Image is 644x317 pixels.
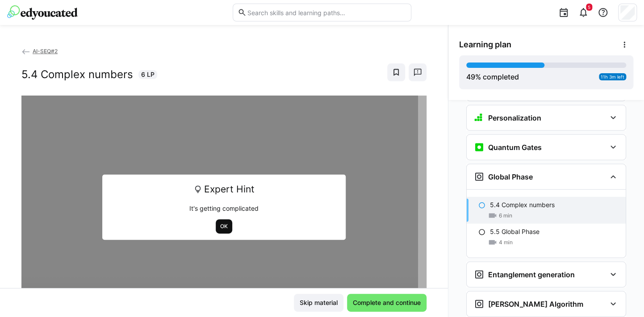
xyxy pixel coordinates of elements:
span: Complete and continue [351,298,422,307]
span: 49 [466,72,475,81]
a: AI-SEQ#2 [21,48,58,54]
button: OK [216,219,232,234]
span: Expert Hint [204,181,255,198]
span: 11h 3m left [601,74,624,79]
span: Skip material [298,298,339,307]
span: Learning plan [459,40,511,50]
p: It's getting complicated [109,204,339,213]
span: OK [219,223,229,230]
h3: Global Phase [488,172,533,181]
span: AI-SEQ#2 [33,48,58,54]
h3: Entanglement generation [488,270,575,279]
input: Search skills and learning paths… [247,8,406,17]
h2: 5.4 Complex numbers [21,68,133,81]
h3: [PERSON_NAME] Algorithm [488,300,583,309]
span: 4 min [499,239,513,246]
h3: Personalization [488,113,541,122]
div: % completed [466,71,519,82]
button: Complete and continue [347,294,427,312]
span: 6 min [499,212,512,219]
p: 5.4 Complex numbers [490,200,555,209]
span: 5 [588,4,590,10]
span: 6 LP [141,70,155,79]
p: 5.5 Global Phase [490,227,539,236]
button: Skip material [294,294,343,312]
h3: Quantum Gates [488,143,542,152]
